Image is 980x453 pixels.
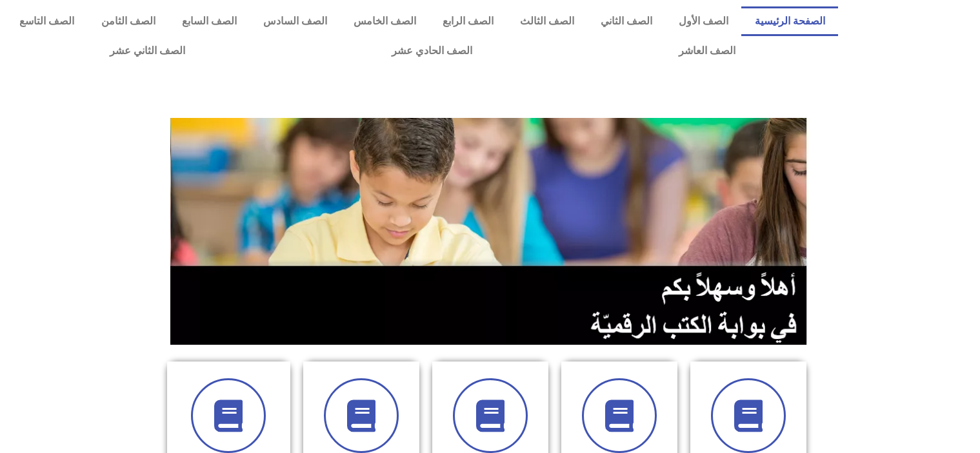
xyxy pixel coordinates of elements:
[575,36,839,66] a: الصف العاشر
[741,6,838,36] a: الصفحة الرئيسية
[340,6,429,36] a: الصف الخامس
[587,6,665,36] a: الصف الثاني
[288,36,575,66] a: الصف الحادي عشر
[168,6,250,36] a: الصف السابع
[665,6,741,36] a: الصف الأول
[429,6,506,36] a: الصف الرابع
[6,36,288,66] a: الصف الثاني عشر
[250,6,340,36] a: الصف السادس
[506,6,587,36] a: الصف الثالث
[6,6,88,36] a: الصف التاسع
[88,6,168,36] a: الصف الثامن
